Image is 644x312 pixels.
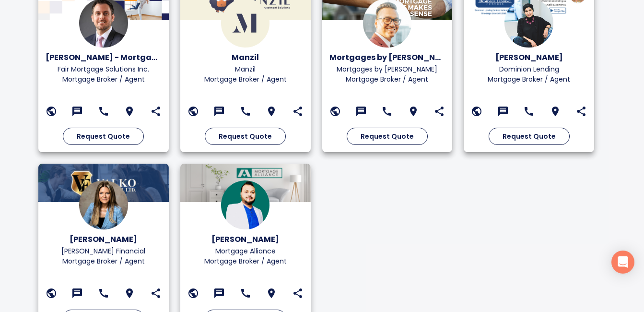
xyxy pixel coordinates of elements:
[46,64,162,74] p: Fair Mortgage Solutions Inc.
[523,106,535,117] svg: 519-500-6451
[381,106,393,117] svg: 647-838-7214
[489,128,570,145] button: Request Quote
[187,256,304,266] p: Mortgage Broker / Agent
[46,246,162,256] p: Valko Financial
[187,246,304,256] p: Mortgage Alliance
[329,51,445,64] h6: Mortgages by Alejandro Libaque
[329,64,445,74] p: Mortgages by Alejandro Libaque
[46,74,162,84] p: Mortgage Broker / Agent
[46,256,162,266] p: Mortgage Broker / Agent
[77,131,130,143] span: Request Quote
[240,288,251,299] svg: 647-607-2638
[98,288,109,299] svg: 519-745-8019
[471,64,587,74] p: Dominion Lending
[221,180,270,229] img: Logo
[187,51,304,64] h6: Manzil
[471,74,587,84] p: Mortgage Broker / Agent
[503,131,556,143] span: Request Quote
[205,128,286,145] button: Request Quote
[361,131,414,143] span: Request Quote
[79,180,128,229] img: Logo
[219,131,272,143] span: Request Quote
[63,128,144,145] button: Request Quote
[46,51,162,64] h6: Anson Martin - Mortgage Agent
[611,251,634,274] div: Open Intercom Messenger
[187,74,304,84] p: Mortgage Broker / Agent
[240,106,251,117] svg: 416-418-8562
[347,128,428,145] button: Request Quote
[46,233,162,246] h6: Tracy Valko
[187,64,304,74] p: Manzil
[471,51,587,64] h6: Safina Hussein
[98,106,109,117] svg: 905-541-3213
[329,74,445,84] p: Mortgage Broker / Agent
[187,233,304,246] h6: Raheel Younas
